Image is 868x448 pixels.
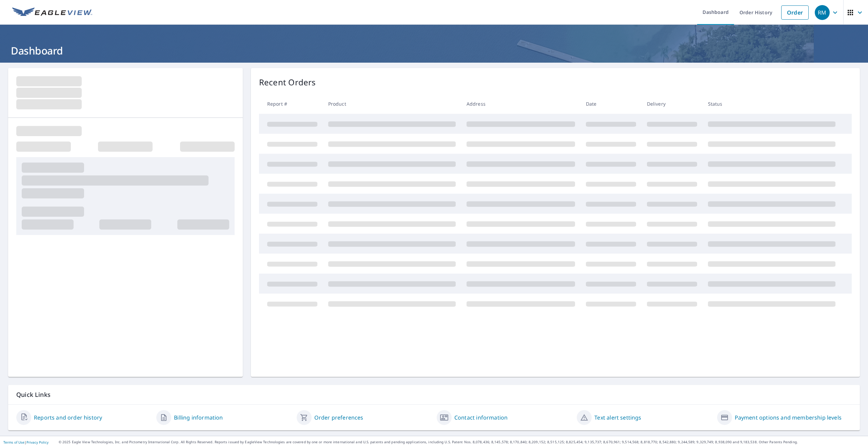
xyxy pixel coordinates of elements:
[323,94,461,114] th: Product
[3,440,48,444] p: |
[735,413,842,422] a: Payment options and membership levels
[16,390,852,399] p: Quick Links
[580,94,642,114] th: Date
[59,440,865,445] p: © 2025 Eagle View Technologies, Inc. and Pictometry International Corp. All Rights Reserved. Repo...
[314,413,363,422] a: Order preferences
[815,5,830,20] div: RM
[3,440,24,445] a: Terms of Use
[26,440,48,445] a: Privacy Policy
[8,44,860,58] h1: Dashboard
[642,94,703,114] th: Delivery
[34,413,102,422] a: Reports and order history
[594,413,641,422] a: Text alert settings
[781,5,809,20] a: Order
[174,413,223,422] a: Billing information
[259,94,323,114] th: Report #
[454,413,508,422] a: Contact information
[12,7,92,18] img: EV Logo
[461,94,580,114] th: Address
[703,94,841,114] th: Status
[259,76,316,88] p: Recent Orders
